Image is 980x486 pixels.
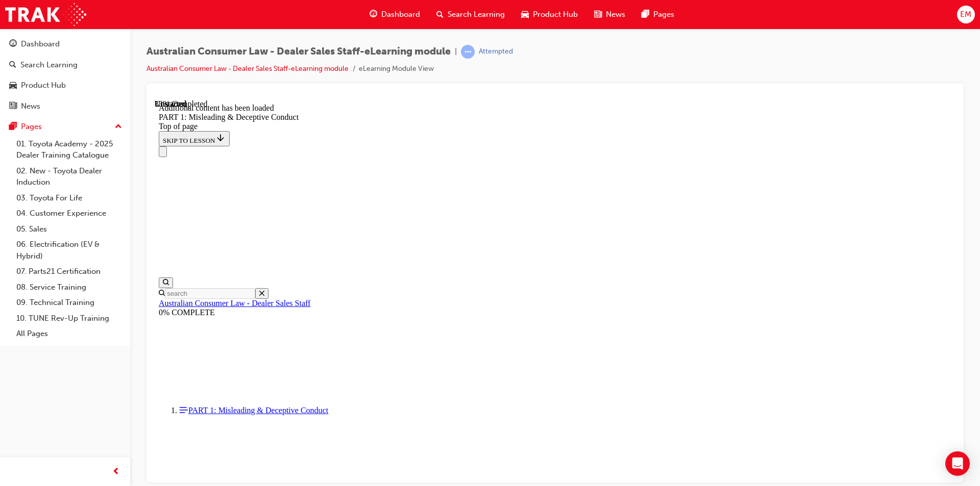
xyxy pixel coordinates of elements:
button: Open search menu [4,178,18,189]
span: prev-icon [112,466,120,478]
span: pages-icon [642,8,649,21]
div: Dashboard [21,38,60,50]
a: 09. Technical Training [12,295,126,311]
a: guage-iconDashboard [361,4,428,25]
div: Search Learning [20,59,78,71]
a: 03. Toyota For Life [12,190,126,206]
a: Product Hub [4,76,126,95]
span: EM [960,9,971,20]
div: Top of page [4,22,797,32]
a: 04. Customer Experience [12,206,126,221]
span: car-icon [9,81,17,90]
div: Product Hub [21,80,66,91]
span: | [455,46,457,58]
span: Pages [653,9,674,20]
input: Search [10,189,101,199]
a: 01. Toyota Academy - 2025 Dealer Training Catalogue [12,136,126,163]
button: Close navigation menu [4,47,12,58]
span: learningRecordVerb_ATTEMPT-icon [461,45,475,59]
span: guage-icon [9,40,17,49]
a: 06. Electrification (EV & Hybrid) [12,237,126,264]
span: Dashboard [381,9,420,20]
span: Australian Consumer Law - Dealer Sales Staff-eLearning module [146,46,451,58]
button: DashboardSearch LearningProduct HubNews [4,33,126,117]
span: car-icon [521,8,529,21]
div: Additional content has been loaded [4,4,797,13]
span: News [606,9,625,20]
a: news-iconNews [586,4,633,25]
span: SKIP TO LESSON [8,37,71,45]
span: news-icon [594,8,602,21]
span: search-icon [436,8,444,21]
div: Attempted [479,47,513,57]
span: pages-icon [9,122,17,132]
button: SKIP TO LESSON [4,32,75,47]
a: car-iconProduct Hub [513,4,586,25]
button: Pages [4,117,126,136]
a: 08. Service Training [12,279,126,295]
a: 10. TUNE Rev-Up Training [12,311,126,326]
span: guage-icon [370,8,377,21]
a: 02. New - Toyota Dealer Induction [12,163,126,190]
span: up-icon [115,120,122,134]
span: Product Hub [533,9,578,20]
div: Pages [21,121,42,133]
a: Search Learning [4,56,126,74]
span: news-icon [9,102,17,111]
div: PART 1: Misleading & Deceptive Conduct [4,13,797,22]
a: Australian Consumer Law - Dealer Sales Staff-eLearning module [146,64,349,73]
button: EM [957,6,975,23]
a: 05. Sales [12,221,126,237]
a: News [4,97,126,116]
a: Australian Consumer Law - Dealer Sales Staff [4,199,156,208]
a: All Pages [12,326,126,342]
div: News [21,100,40,112]
button: Close search menu [101,189,114,199]
div: 0% COMPLETE [4,209,797,218]
a: search-iconSearch Learning [428,4,513,25]
span: search-icon [9,61,16,70]
a: pages-iconPages [633,4,682,25]
a: 07. Parts21 Certification [12,264,126,279]
img: Trak [5,3,86,26]
li: eLearning Module View [359,63,434,75]
span: Search Learning [448,9,505,20]
div: Open Intercom Messenger [945,451,970,476]
a: Dashboard [4,35,126,54]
